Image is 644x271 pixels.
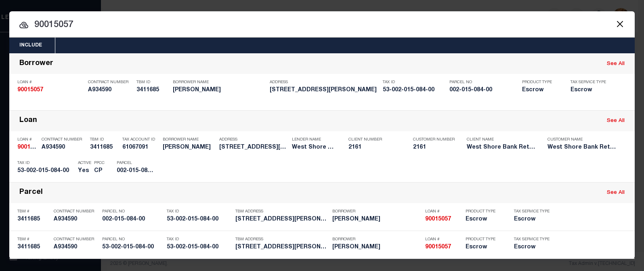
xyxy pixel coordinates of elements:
p: Tax Account ID [122,137,159,142]
p: Loan # [425,237,461,242]
div: Borrower [19,59,53,69]
p: Loan # [425,209,461,214]
strong: 90015057 [425,244,451,250]
p: TBM # [17,237,50,242]
p: TBM Address [235,237,328,242]
h5: Yes [78,168,90,174]
div: Loan [19,116,37,126]
p: Borrower [332,237,421,242]
h5: 3411685 [17,244,50,251]
h5: 7288 WEVER RD FOUNTAIN MI 494109792 [235,216,328,223]
p: Loan # [17,80,84,85]
h5: 002-015-084-00 [102,216,163,223]
p: Tax ID [167,209,231,214]
h5: A934590 [88,87,132,94]
h5: A934590 [54,216,98,223]
p: Borrower Name [173,80,266,85]
h5: 002-015-084-00 [117,168,153,174]
p: Contract Number [54,237,98,242]
h5: A934590 [42,144,86,151]
a: See All [607,118,625,124]
strong: 90015057 [17,145,43,150]
h5: 2161 [348,144,401,151]
p: Product Type [466,237,502,242]
h5: 002-015-084-00 [449,87,518,94]
p: TBM Address [235,209,328,214]
h5: Escrow [522,87,558,94]
p: Lender Name [292,137,336,142]
p: Product Type [466,209,502,214]
h5: West Shore Bank Retail [548,144,616,151]
h5: 90015057 [425,244,461,251]
p: Address [270,80,379,85]
p: Tax Service Type [571,80,611,85]
p: Customer Number [413,137,455,142]
strong: 90015057 [17,87,43,93]
h5: 53-002-015-084-00 [17,168,74,174]
h5: West Shore Bank Retail [467,144,535,151]
h5: CP [94,168,105,174]
h5: West Shore Bank Retail [292,144,336,151]
h5: 90015057 [425,216,461,223]
p: PPCC [94,161,105,166]
p: TBM # [17,209,50,214]
a: See All [607,61,625,67]
button: Include [9,38,52,53]
p: TBM ID [90,137,118,142]
h5: Escrow [571,87,611,94]
p: TBM ID [136,80,169,85]
p: Parcel No [449,80,518,85]
h5: 90015057 [17,144,38,151]
h5: Escrow [514,244,550,251]
p: Tax ID [383,80,445,85]
h5: 61067091 [122,144,159,151]
h5: 7288 WEVER RD FOUNTAIN MI 494109792 [219,144,288,151]
p: Contract Number [42,137,86,142]
h5: 53-002-015-084-00 [102,244,163,251]
p: Borrower Name [163,137,215,142]
p: Tax ID [167,237,231,242]
p: Contract Number [88,80,132,85]
p: Address [219,137,288,142]
h5: CHARLES DAVIS [163,144,215,151]
h5: 53-002-015-084-00 [383,87,445,94]
p: Active [78,161,91,166]
p: Client Number [348,137,401,142]
h5: CHARLES L DAVIS [332,216,421,223]
input: Start typing... [9,18,635,32]
p: Tax ID [17,161,74,166]
h5: CHARLES L DAVIS [332,244,421,251]
h5: 3411685 [90,144,118,151]
a: See All [607,190,625,195]
div: Parcel [19,188,43,197]
h5: Escrow [466,244,502,251]
p: Parcel [117,161,153,166]
h5: A934590 [54,244,98,251]
h5: 53-002-015-084-00 [167,244,231,251]
strong: 90015057 [425,216,451,222]
h5: CHARLES L DAVIS [173,87,266,94]
h5: Escrow [466,216,502,223]
button: Close [615,19,625,29]
p: Parcel No [102,237,163,242]
h5: 3411685 [136,87,169,94]
h5: Escrow [514,216,550,223]
h5: 7288 WEVER RD FOUNTAIN MI 494109792 [270,87,379,94]
p: Product Type [522,80,558,85]
p: Parcel No [102,209,163,214]
p: Client Name [467,137,535,142]
h5: 53-002-015-084-00 [167,216,231,223]
h5: 3411685 [17,216,50,223]
h5: 90015057 [17,87,84,94]
h5: 2161 [413,144,453,151]
p: Tax Service Type [514,237,550,242]
p: Customer Name [548,137,616,142]
p: Contract Number [54,209,98,214]
h5: 7288 WEVER RD FOUNTAIN MI 494109792 [235,244,328,251]
p: Tax Service Type [514,209,550,214]
p: Borrower [332,209,421,214]
p: Loan # [17,137,38,142]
